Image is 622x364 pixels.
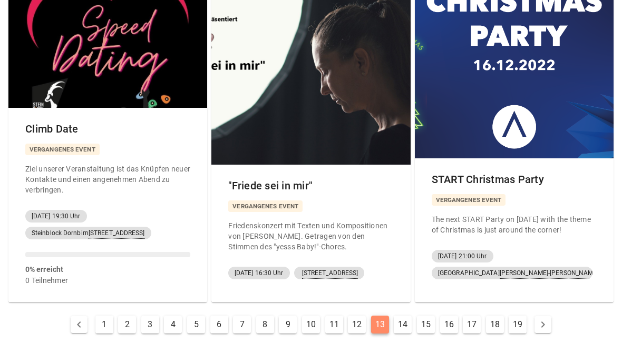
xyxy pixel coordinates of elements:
[164,316,182,333] button: Goto Page 4
[348,316,366,333] button: Goto Page 12
[438,267,586,279] span: [GEOGRAPHIC_DATA]
[279,316,297,333] button: Goto Page 9
[432,214,597,235] div: The next START Party on [DATE] with the theme of Christmas is just around the corner!
[509,316,527,333] button: Goto Page 19
[141,316,159,333] button: Goto Page 3
[423,163,605,196] div: START Christmas Party
[394,316,412,333] button: Goto Page 14
[432,194,506,206] h5: VERGANGENES EVENT
[187,316,205,333] button: Goto Page 5
[463,316,481,333] button: Goto Page 17
[25,275,68,286] div: 0 Teilnehmer
[440,316,458,333] button: Goto Page 16
[95,316,113,333] button: Goto Page 1
[233,316,251,333] button: Goto Page 7
[210,316,228,333] button: Goto Page 6
[25,144,100,155] h5: VERGANGENES EVENT
[220,169,402,203] div: "Friede sei in mir"
[228,200,303,212] h5: VERGANGENES EVENT
[17,112,199,146] div: Climb Date
[302,316,320,333] button: Goto Page 10
[25,265,63,274] b: 0% erreicht
[25,164,190,195] div: Ziel unserer Veranstaltung ist das Knüpfen neuer Kontakte und einen angenehmen Abend zu verbringen.
[325,316,343,333] button: Goto Page 11
[486,316,504,333] button: Goto Page 18
[438,250,487,262] span: [DATE] 21:00 Uhr
[71,316,88,333] button: Previous page
[371,316,389,333] button: Current Page, Page 13
[228,220,393,252] div: Friedenskonzert mit Texten und Kompositionen von [PERSON_NAME]. Getragen von den Stimmen des "yes...
[256,316,274,333] button: Goto Page 8
[118,316,136,333] button: Goto Page 2
[32,210,81,223] span: [DATE] 19:30 Uhr
[32,227,145,239] span: Steinblock Dornbirn
[8,313,614,336] nav: Pagination Navigation
[235,267,284,279] span: [DATE] 16:30 Uhr
[417,316,435,333] button: Goto Page 15
[534,316,551,333] button: Next page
